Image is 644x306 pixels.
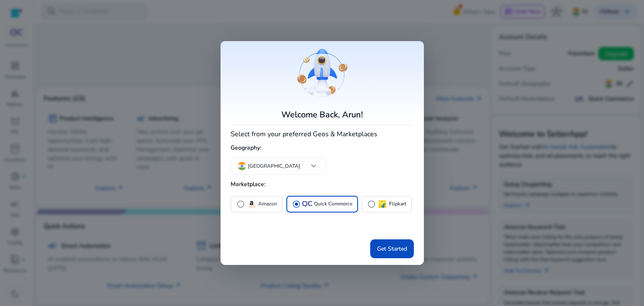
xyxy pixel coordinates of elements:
p: Flipkart [389,200,406,208]
img: QC-logo.svg [302,201,312,207]
img: in.svg [238,162,246,170]
p: Amazon [258,200,277,208]
span: Get Started [377,244,407,253]
span: radio_button_unchecked [236,200,245,208]
span: radio_button_checked [292,200,301,208]
span: keyboard_arrow_down [309,161,319,171]
img: amazon.svg [247,199,257,209]
span: radio_button_unchecked [367,200,376,208]
button: Get Started [370,239,414,258]
img: flipkart.svg [377,199,387,209]
h5: Marketplace: [231,178,414,192]
h5: Geography: [231,141,414,155]
p: Quick Commerce [314,200,352,208]
p: [GEOGRAPHIC_DATA] [248,162,300,170]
